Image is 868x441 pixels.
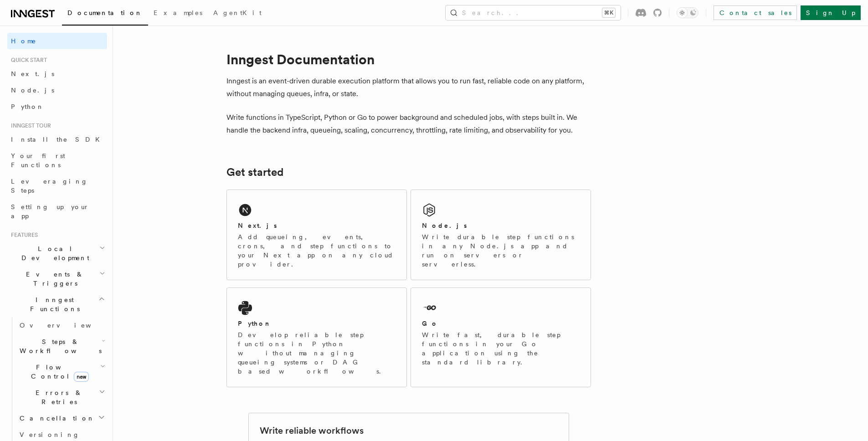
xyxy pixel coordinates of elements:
span: Setting up your app [11,203,89,220]
h2: Python [238,319,272,328]
span: AgentKit [213,9,262,16]
p: Inngest is an event-driven durable execution platform that allows you to run fast, reliable code ... [226,75,591,100]
span: Documentation [67,9,143,16]
a: Overview [16,317,107,333]
span: Versioning [20,431,80,438]
span: Cancellation [16,414,95,423]
span: Node.js [11,87,54,94]
span: Events & Triggers [7,270,99,288]
span: Inngest Functions [7,295,98,313]
span: new [74,372,89,382]
a: Setting up your app [7,199,107,224]
a: Install the SDK [7,131,107,148]
span: Python [11,103,44,110]
button: Flow Controlnew [16,359,107,385]
span: Inngest tour [7,122,51,129]
span: Next.js [11,70,54,77]
a: Home [7,33,107,49]
p: Add queueing, events, crons, and step functions to your Next app on any cloud provider. [238,232,395,269]
a: Documentation [62,3,148,26]
a: Get started [226,166,283,179]
button: Search...⌘K [446,5,621,20]
span: Examples [154,9,202,16]
a: AgentKit [208,3,267,25]
span: Errors & Retries [16,388,99,406]
span: Flow Control [16,363,100,381]
p: Write fast, durable step functions in your Go application using the standard library. [422,330,580,367]
a: Contact sales [714,5,797,20]
a: Sign Up [801,5,861,20]
a: Node.jsWrite durable step functions in any Node.js app and run on servers or serverless. [411,190,591,280]
h2: Next.js [238,221,277,230]
span: Leveraging Steps [11,178,88,194]
h2: Go [422,319,438,328]
a: Examples [148,3,208,25]
h2: Node.js [422,221,467,230]
p: Develop reliable step functions in Python without managing queueing systems or DAG based workflows. [238,330,395,376]
a: Python [7,98,107,115]
button: Local Development [7,241,107,266]
p: Write durable step functions in any Node.js app and run on servers or serverless. [422,232,580,269]
span: Your first Functions [11,152,65,169]
button: Inngest Functions [7,292,107,317]
a: Next.jsAdd queueing, events, crons, and step functions to your Next app on any cloud provider. [226,190,407,280]
span: Overview [20,322,113,329]
h2: Write reliable workflows [260,424,364,437]
button: Steps & Workflows [16,333,107,359]
span: Features [7,231,38,239]
span: Install the SDK [11,136,105,143]
button: Toggle dark mode [677,7,699,18]
a: Node.js [7,82,107,98]
h1: Inngest Documentation [226,51,591,67]
span: Home [11,36,36,46]
a: Your first Functions [7,148,107,173]
a: GoWrite fast, durable step functions in your Go application using the standard library. [411,287,591,387]
kbd: ⌘K [602,8,615,17]
a: Leveraging Steps [7,173,107,199]
span: Steps & Workflows [16,337,102,355]
a: PythonDevelop reliable step functions in Python without managing queueing systems or DAG based wo... [226,287,407,387]
button: Events & Triggers [7,266,107,292]
button: Cancellation [16,410,107,426]
span: Quick start [7,56,47,64]
p: Write functions in TypeScript, Python or Go to power background and scheduled jobs, with steps bu... [226,111,591,137]
span: Local Development [7,244,99,262]
a: Next.js [7,66,107,82]
button: Errors & Retries [16,385,107,410]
